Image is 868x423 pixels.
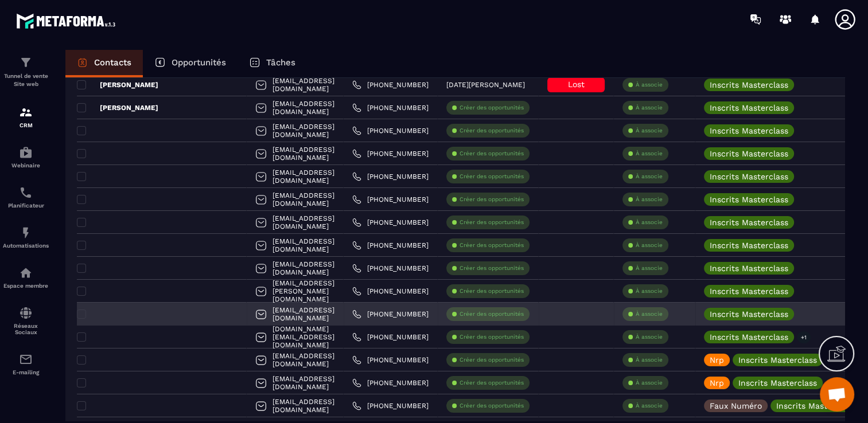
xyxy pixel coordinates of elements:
[3,137,49,177] a: automationsautomationsWebinaire
[77,103,158,112] p: [PERSON_NAME]
[3,257,49,297] a: automationsautomationsEspace membre
[460,173,524,181] p: Créer des opportunités
[352,103,429,112] a: [PHONE_NUMBER]
[352,310,429,319] a: [PHONE_NUMBER]
[352,195,429,204] a: [PHONE_NUMBER]
[352,355,429,365] a: [PHONE_NUMBER]
[19,226,33,240] img: automations
[738,379,817,387] p: Inscrits Masterclass
[352,264,429,273] a: [PHONE_NUMBER]
[460,195,524,203] p: Créer des opportunités
[710,264,788,272] p: Inscrits Masterclass
[710,127,788,135] p: Inscrits Masterclass
[636,150,663,158] p: À associe
[460,241,524,249] p: Créer des opportunités
[172,57,226,68] p: Opportunités
[568,80,585,89] span: Lost
[3,177,49,217] a: schedulerschedulerPlanificateur
[460,402,524,410] p: Créer des opportunités
[636,356,663,364] p: À associe
[636,333,663,341] p: À associe
[19,306,33,320] img: social-network
[65,50,143,77] a: Contacts
[352,149,429,158] a: [PHONE_NUMBER]
[19,56,33,69] img: formation
[352,218,429,227] a: [PHONE_NUMBER]
[738,356,817,364] p: Inscrits Masterclass
[710,104,788,112] p: Inscrits Masterclass
[77,80,158,89] p: [PERSON_NAME]
[460,310,524,318] p: Créer des opportunités
[710,379,724,387] p: Nrp
[460,379,524,387] p: Créer des opportunités
[710,195,788,203] p: Inscrits Masterclass
[636,104,663,112] p: À associe
[3,344,49,384] a: emailemailE-mailing
[266,57,295,68] p: Tâches
[636,195,663,203] p: À associe
[16,10,119,32] img: logo
[19,186,33,199] img: scheduler
[636,402,663,410] p: À associe
[352,332,429,342] a: [PHONE_NUMBER]
[636,127,663,135] p: À associe
[710,218,788,226] p: Inscrits Masterclass
[797,331,811,343] p: +1
[19,352,33,366] img: email
[636,310,663,318] p: À associe
[3,47,49,97] a: formationformationTunnel de vente Site web
[710,310,788,318] p: Inscrits Masterclass
[352,172,429,181] a: [PHONE_NUMBER]
[3,323,49,335] p: Réseaux Sociaux
[460,218,524,226] p: Créer des opportunités
[3,369,49,375] p: E-mailing
[636,241,663,249] p: À associe
[460,264,524,272] p: Créer des opportunités
[636,173,663,181] p: À associe
[460,104,524,112] p: Créer des opportunités
[460,333,524,341] p: Créer des opportunités
[446,81,525,89] p: [DATE][PERSON_NAME]
[3,283,49,289] p: Espace membre
[238,50,307,77] a: Tâches
[460,356,524,364] p: Créer des opportunités
[776,402,855,410] p: Inscrits Masterclass
[636,81,663,89] p: À associe
[460,127,524,135] p: Créer des opportunités
[3,217,49,257] a: automationsautomationsAutomatisations
[3,202,49,209] p: Planificateur
[710,333,788,341] p: Inscrits Masterclass
[3,242,49,249] p: Automatisations
[3,72,49,88] p: Tunnel de vente Site web
[710,356,724,364] p: Nrp
[710,287,788,295] p: Inscrits Masterclass
[352,287,429,296] a: [PHONE_NUMBER]
[19,105,33,119] img: formation
[710,150,788,158] p: Inscrits Masterclass
[19,266,33,280] img: automations
[352,126,429,135] a: [PHONE_NUMBER]
[352,80,429,89] a: [PHONE_NUMBER]
[710,241,788,249] p: Inscrits Masterclass
[143,50,238,77] a: Opportunités
[19,146,33,159] img: automations
[636,287,663,295] p: À associe
[820,377,854,412] div: Ouvrir le chat
[352,378,429,387] a: [PHONE_NUMBER]
[710,402,762,410] p: Faux Numéro
[3,162,49,169] p: Webinaire
[352,241,429,250] a: [PHONE_NUMBER]
[460,287,524,295] p: Créer des opportunités
[710,173,788,181] p: Inscrits Masterclass
[352,401,429,410] a: [PHONE_NUMBER]
[710,81,788,89] p: Inscrits Masterclass
[636,264,663,272] p: À associe
[3,297,49,344] a: social-networksocial-networkRéseaux Sociaux
[460,150,524,158] p: Créer des opportunités
[636,218,663,226] p: À associe
[3,97,49,137] a: formationformationCRM
[3,122,49,128] p: CRM
[636,379,663,387] p: À associe
[94,57,131,68] p: Contacts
